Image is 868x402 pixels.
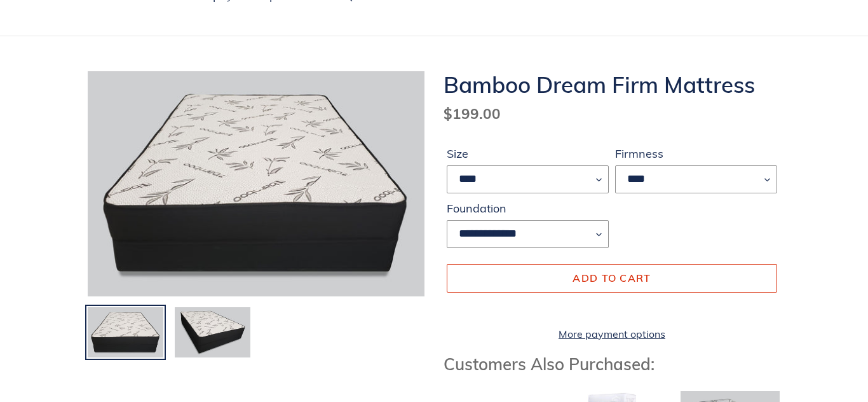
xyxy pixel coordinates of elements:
h3: Customers Also Purchased: [444,354,780,374]
img: Load image into Gallery viewer, Bamboo Dream Firm Mattress [86,306,165,359]
span: $199.00 [444,104,501,123]
img: Load image into Gallery viewer, Bamboo Dream Firm Mattress [173,306,252,359]
button: Add to cart [447,264,777,292]
label: Firmness [615,145,777,162]
span: Add to cart [573,272,651,284]
label: Size [447,145,609,162]
label: Foundation [447,200,609,217]
a: More payment options [447,326,777,342]
h1: Bamboo Dream Firm Mattress [444,71,780,98]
